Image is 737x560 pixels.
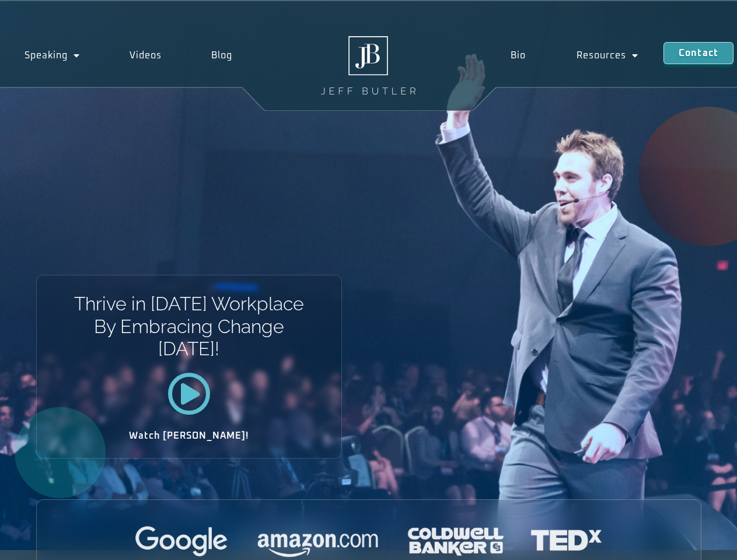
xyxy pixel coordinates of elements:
h1: Thrive in [DATE] Workplace By Embracing Change [DATE]! [73,293,305,360]
a: Bio [485,42,551,69]
nav: Menu [485,42,663,69]
span: Contact [679,48,718,58]
a: Contact [663,42,733,64]
a: Videos [105,42,187,69]
h2: Watch [PERSON_NAME]! [78,431,301,440]
a: Blog [186,42,257,69]
a: Resources [551,42,663,69]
